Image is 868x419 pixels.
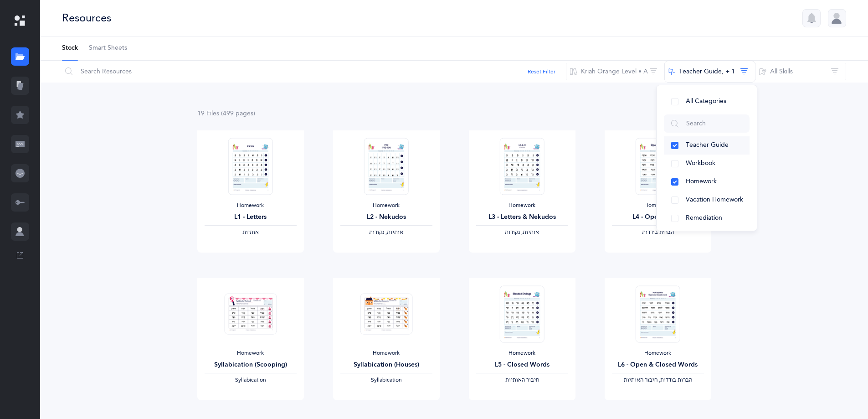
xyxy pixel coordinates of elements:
span: ‫חיבור האותיות‬ [505,377,539,383]
span: Remediation [686,214,722,222]
span: ‫הברות בודדות, חיבור האותיות‬ [624,377,692,383]
div: Homework [205,350,297,357]
div: Resources [62,10,111,26]
button: Vacation Homework [664,191,750,209]
span: 19 File [197,110,219,117]
img: Homework_L3_LettersNekudos_O_EN_thumbnail_1731218716.png [499,138,544,195]
button: Remediation [664,209,750,228]
span: ‫הברות בודדות‬ [642,229,674,235]
img: Homework_L1_Letters_O_Orange_EN_thumbnail_1731215263.png [228,138,272,195]
iframe: Drift Widget Chat Controller [822,373,857,408]
div: Homework [340,202,432,209]
span: ‫אותיות, נקודות‬ [369,229,403,235]
img: Homework_L2_Nekudos_O_EN_thumbnail_1739258670.png [364,138,408,195]
span: All Categories [686,98,726,105]
span: ‫אותיות‬ [242,229,259,235]
span: ‫אותיות, נקודות‬ [505,229,539,235]
img: Homework_L6_OpenClosedWords_O_EN_thumbnail_1731219280.png [635,285,680,342]
span: Workbook [686,160,715,167]
span: Smart Sheets [89,44,127,53]
button: Activity [664,228,750,246]
button: Homework [664,173,750,191]
img: Homework_L4_OpenWords_O_Orange_EN_thumbnail_1731219094.png [635,138,680,195]
div: L2 - Nekudos [340,212,432,222]
div: L4 - Open Words [612,212,704,222]
button: Workbook [664,155,750,173]
div: Syllabication [205,377,297,384]
div: Syllabication [340,377,432,384]
span: Homework [686,178,717,185]
div: Syllabication (Houses) [340,360,432,370]
button: Teacher Guide [664,136,750,155]
span: Teacher Guide [686,141,729,149]
input: Search [664,114,750,133]
button: Teacher Guide‪, + 1‬ [664,61,755,83]
div: Syllabication (Scooping) [205,360,297,370]
span: (499 page ) [221,110,255,117]
span: s [251,110,253,117]
div: Homework [205,202,297,209]
div: L3 - Letters & Nekudos [476,212,568,222]
div: Homework [476,202,568,209]
div: L5 - Closed Words [476,360,568,370]
button: All Skills [755,61,846,83]
div: Homework [476,350,568,357]
span: s [216,110,219,117]
div: L6 - Open & Closed Words [612,360,704,370]
img: Homework_Syllabication-EN_Orange_Houses_EN_thumbnail_1724301598.png [360,293,412,335]
button: Kriah Orange Level • A [566,61,665,83]
img: Homework_Syllabication-EN_Orange_Scooping_EN_thumbnail_1724301622.png [224,293,277,335]
span: Vacation Homework [686,196,743,203]
img: Homework_L5_ClosedWords_O_EN_thumbnail_1731219185.png [499,285,544,342]
div: Homework [612,202,704,209]
div: L1 - Letters [205,212,297,222]
div: Homework [612,350,704,357]
input: Search Resources [62,61,566,83]
button: Reset Filter [528,67,555,76]
div: Homework [340,350,432,357]
button: All Categories [664,93,750,111]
